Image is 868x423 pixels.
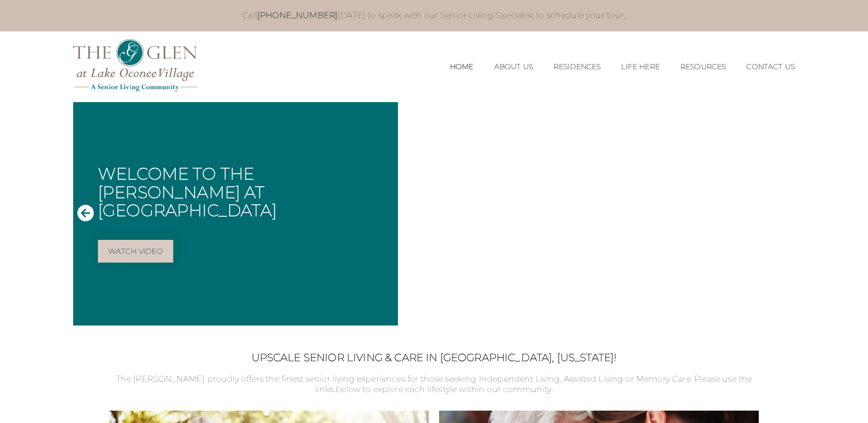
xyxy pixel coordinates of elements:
[680,62,726,71] a: Resources
[109,374,759,396] p: The [PERSON_NAME] proudly offers the finest senior living experiences for those seeking Independe...
[450,62,474,71] a: Home
[621,62,659,71] a: Life Here
[746,62,795,71] a: Contact Us
[73,102,795,326] div: Slide 1 of 1
[109,351,759,364] h2: Upscale Senior Living & Care in [GEOGRAPHIC_DATA], [US_STATE]!
[98,240,173,263] a: Watch Video
[257,10,338,20] a: [PHONE_NUMBER]
[774,204,791,223] button: Next Slide
[554,62,601,71] a: Residences
[494,62,533,71] a: About Us
[84,10,784,21] p: Call [DATE] to speak with our Senior Living Specialist to schedule your tour.
[98,165,390,219] h1: Welcome to The [PERSON_NAME] at [GEOGRAPHIC_DATA]
[398,102,795,326] iframe: Embedded Vimeo Video
[73,39,197,91] img: The Glen Lake Oconee Home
